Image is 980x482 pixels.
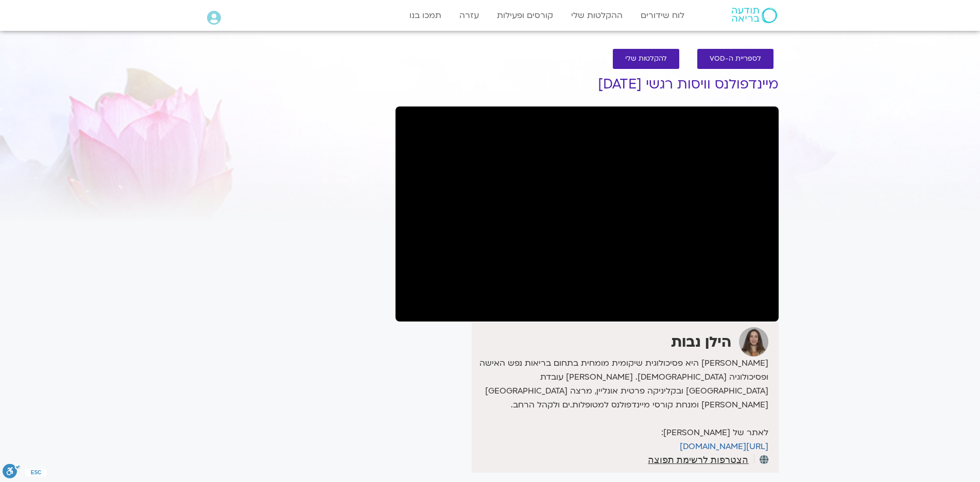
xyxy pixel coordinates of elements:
p: לאתר של [PERSON_NAME]: [474,426,768,440]
strong: הילן נבות [671,332,731,352]
a: קורסים ופעילות [492,6,558,25]
a: [URL][DOMAIN_NAME] [680,441,768,452]
img: הילן נבות [739,327,768,356]
span: לספריית ה-VOD [710,55,761,63]
img: תודעה בריאה [732,8,777,23]
a: לספריית ה-VOD [697,49,773,69]
a: תמכו בנו [404,6,446,25]
a: ההקלטות שלי [566,6,628,25]
span: להקלטות שלי [625,55,667,63]
a: להקלטות שלי [613,49,679,69]
h1: מיינדפולנס וויסות רגשי [DATE] [396,77,779,92]
p: [PERSON_NAME] היא פסיכולוגית שיקומית מומחית בתחום בריאות נפש האישה ופסיכולוגיה [DEMOGRAPHIC_DATA]... [474,356,768,412]
a: לוח שידורים [635,6,690,25]
a: הצטרפות לרשימת תפוצה [648,455,748,465]
a: עזרה [454,6,484,25]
